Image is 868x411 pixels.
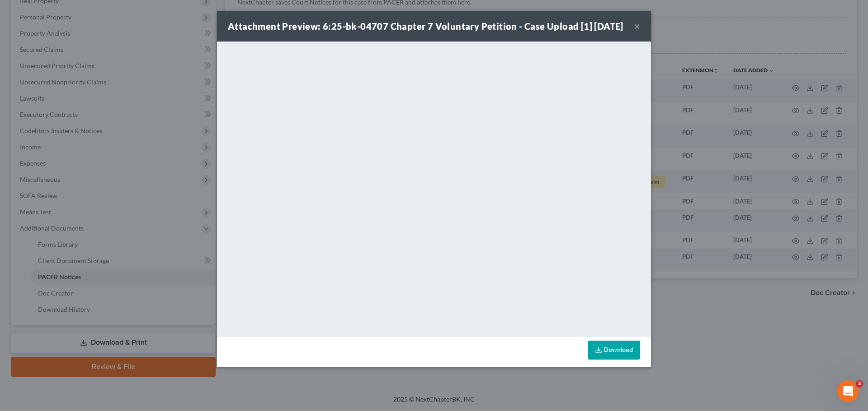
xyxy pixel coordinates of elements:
iframe: To enrich screen reader interactions, please activate Accessibility in Grammarly extension settings [217,42,651,335]
span: 3 [856,380,863,388]
button: × [634,21,640,32]
strong: Attachment Preview: 6:25-bk-04707 Chapter 7 Voluntary Petition - Case Upload [1] [DATE] [228,21,623,32]
iframe: Intercom live chat [837,380,859,402]
a: Download [588,341,640,360]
